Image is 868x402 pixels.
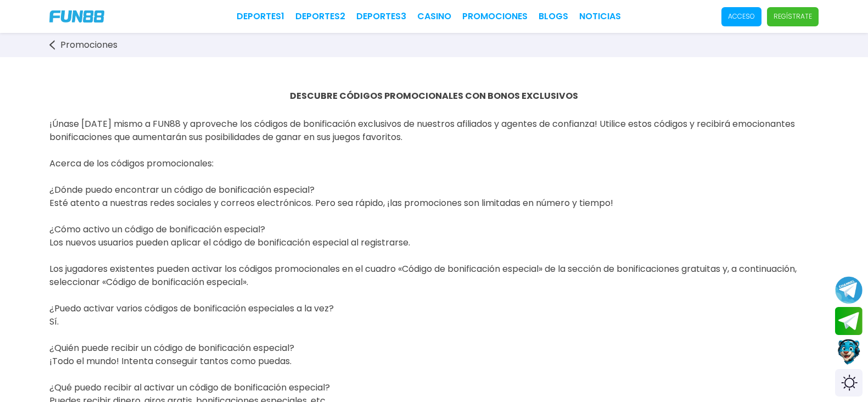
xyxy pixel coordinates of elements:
a: BLOGS [539,10,568,23]
a: Promociones [49,38,128,52]
span: ¡Únase [DATE] mismo a FUN88 y aproveche los códigos de bonificación exclusivos de nuestros afilia... [49,118,795,143]
span: ¿Quién puede recibir un código de bonificación especial? [49,342,294,354]
button: Join telegram [835,307,863,336]
div: Switch theme [835,369,863,397]
a: Deportes2 [295,10,345,23]
span: ¿Dónde puedo encontrar un código de bonificación especial? [49,183,315,196]
span: Sí. [49,315,59,328]
span: Promociones [60,38,117,52]
span: Los nuevos usuarios pueden aplicar el código de bonificación especial al registrarse. [49,236,410,249]
button: Join telegram channel [835,276,863,304]
a: NOTICIAS [579,10,621,23]
a: Deportes1 [237,10,284,23]
span: Acerca de los códigos promocionales: [49,157,214,170]
span: ¡Todo el mundo! Intenta conseguir tantos como puedas. [49,355,292,367]
span: DESCUBRE CÓDIGOS PROMOCIONALES CON BONOS EXCLUSIVOS [290,90,578,102]
span: Los jugadores existentes pueden activar los códigos promocionales en el cuadro «Código de bonific... [49,263,797,288]
img: Company Logo [49,10,104,23]
span: ¿Cómo activo un código de bonificación especial? [49,223,265,236]
a: CASINO [417,10,451,23]
a: Deportes3 [356,10,406,23]
button: Contact customer service [835,338,863,366]
span: Esté atento a nuestras redes sociales y correos electrónicos. Pero sea rápido, ¡las promociones s... [49,197,613,209]
span: ¿Puedo activar varios códigos de bonificación especiales a la vez? [49,302,334,315]
p: Acceso [728,12,755,21]
a: Promociones [462,10,528,23]
p: Regístrate [774,12,812,21]
span: ¿Qué puedo recibir al activar un código de bonificación especial? [49,381,330,394]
